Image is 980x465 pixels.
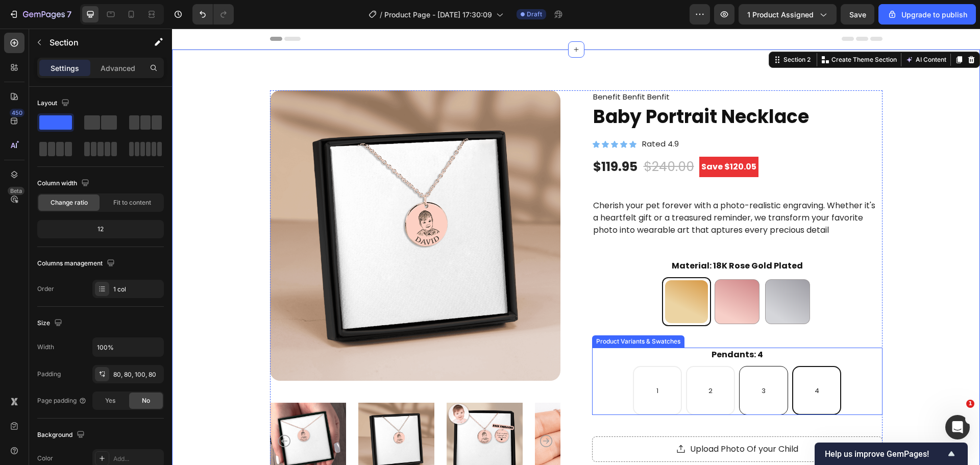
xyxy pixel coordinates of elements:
[113,198,151,207] span: Fit to content
[37,342,54,352] div: Width
[945,415,970,439] iframe: Intercom live chat
[643,357,647,367] span: 4
[518,414,626,427] div: Upload Photo Of your Child
[609,27,641,36] div: Section 2
[105,396,115,405] span: Yes
[499,230,632,244] legend: Material: 18K Rose Gold Plated
[37,316,64,330] div: Size
[113,370,161,379] div: 80, 80, 100, 80
[527,10,542,19] span: Draft
[37,370,61,379] div: Padding
[8,187,24,195] div: Beta
[51,63,79,74] p: Settings
[51,198,88,207] span: Change ratio
[37,96,71,110] div: Layout
[887,9,967,20] div: Upgrade to publish
[739,4,837,25] button: 1 product assigned
[420,76,710,102] h1: Baby Portrait Necklace
[380,9,382,20] span: /
[37,284,54,293] div: Order
[39,222,162,236] div: 12
[368,406,380,419] button: Carousel Next Arrow
[37,257,117,271] div: Columns management
[841,4,874,25] button: Save
[590,357,594,367] span: 3
[471,128,523,149] div: $240.00
[484,357,486,367] span: 1
[172,29,980,465] iframe: Design area
[67,8,71,20] p: 7
[113,454,161,463] div: Add...
[849,10,866,19] span: Save
[825,448,958,460] button: Show survey - Help us improve GemPages!
[50,36,133,48] p: Section
[825,449,945,459] span: Help us improve GemPages!
[37,428,87,442] div: Background
[192,4,234,25] div: Undo/Redo
[731,25,776,37] button: AI Content
[470,110,507,121] p: Rated 4.9
[421,63,709,75] p: Benefit Benfit Benfit
[747,9,814,20] span: 1 product assigned
[37,177,91,190] div: Column width
[10,109,24,117] div: 450
[538,319,592,333] legend: Pendants: 4
[536,357,541,367] span: 2
[422,308,510,317] div: Product Variants & Swatches
[420,130,467,147] div: $119.95
[37,396,87,405] div: Page padding
[93,338,163,356] input: Auto
[527,128,586,149] pre: Save $120.05
[659,27,725,36] p: Create Theme Section
[384,9,492,20] span: Product Page - [DATE] 17:30:09
[966,400,974,408] span: 1
[101,63,135,74] p: Advanced
[37,454,53,463] div: Color
[421,171,709,208] p: Cherish your pet forever with a photo-realistic engraving. Whether it's a heartfelt gift or a tre...
[878,4,976,25] button: Upgrade to publish
[113,285,161,294] div: 1 col
[4,4,76,25] button: 7
[142,396,150,405] span: No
